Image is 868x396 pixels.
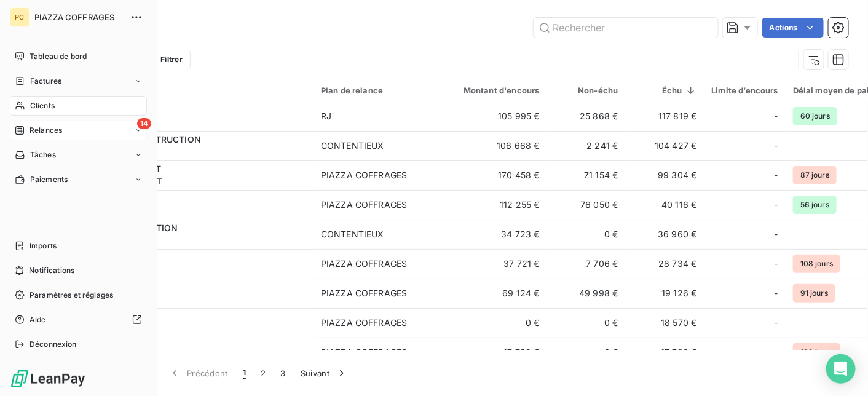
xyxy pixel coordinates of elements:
div: PIAZZA COFFRAGES [321,317,407,329]
span: CMAZAUD [85,293,306,306]
div: PIAZZA COFFRAGES [321,169,407,181]
div: Open Intercom Messenger [826,354,856,384]
span: - [775,169,778,181]
td: 105 995 € [441,101,547,131]
span: PIAZZA COFFRAGES [34,12,123,22]
td: 18 570 € [626,308,704,338]
button: Filtrer [134,50,191,69]
span: CCOPAC [85,116,306,129]
span: CGOMES [85,323,306,335]
td: 170 458 € [441,160,547,190]
img: Logo LeanPay [10,369,86,389]
span: CRAZELBECFAYAT [85,175,306,188]
span: 56 jours [793,196,837,214]
span: - [775,110,778,122]
span: - [775,346,778,358]
div: PIAZZA COFFRAGES [321,258,407,270]
span: CSTM [85,234,306,247]
span: CCONCEPT [85,146,306,158]
button: Suivant [293,360,355,386]
div: PIAZZA COFFRAGES [321,199,407,211]
button: Précédent [161,360,235,386]
td: 49 998 € [547,279,626,308]
div: Plan de relance [321,85,434,95]
td: 117 819 € [626,101,704,131]
span: Déconnexion [30,339,77,350]
td: 0 € [547,338,626,367]
td: 0 € [547,308,626,338]
span: 91 jours [793,284,835,303]
td: 99 304 € [626,160,704,190]
span: Factures [30,76,61,87]
span: 199 jours [793,343,840,362]
td: 106 668 € [441,131,547,160]
span: - [775,287,778,299]
button: Actions [762,18,824,38]
span: Clients [30,100,55,111]
div: Limite d’encours [712,85,778,95]
td: 40 116 € [626,190,704,220]
span: 1 [243,367,246,379]
span: 108 jours [793,255,840,273]
a: Aide [10,310,147,330]
td: 37 721 € [441,249,547,279]
td: 19 126 € [626,279,704,308]
td: 34 723 € [441,220,547,249]
div: CONTENTIEUX [321,228,384,240]
td: 76 050 € [547,190,626,220]
span: Paiements [30,174,68,185]
button: 3 [274,360,293,386]
span: - [775,228,778,240]
td: 36 960 € [626,220,704,249]
span: - [775,199,778,211]
td: 17 739 € [441,338,547,367]
div: CONTENTIEUX [321,140,384,152]
span: 87 jours [793,166,837,184]
span: Notifications [29,265,74,276]
td: 2 241 € [547,131,626,160]
td: 0 € [441,308,547,338]
button: 2 [253,360,273,386]
div: PC [10,7,30,27]
span: Tâches [30,149,56,160]
span: 60 jours [793,107,837,125]
span: - [775,258,778,270]
span: - [775,317,778,329]
div: PIAZZA COFFRAGES [321,287,407,299]
div: PIAZZA COFFRAGES [321,346,407,358]
input: Rechercher [534,18,718,38]
span: Imports [30,240,57,251]
td: 69 124 € [441,279,547,308]
td: 25 868 € [547,101,626,131]
td: 7 706 € [547,249,626,279]
td: 104 427 € [626,131,704,160]
div: RJ [321,110,331,122]
td: 17 739 € [626,338,704,367]
div: Non-échu [554,85,618,95]
div: Montant d'encours [449,85,540,95]
td: 28 734 € [626,249,704,279]
span: Relances [30,125,62,136]
span: CEIFFARRAS [85,205,306,217]
span: 14 [137,118,151,129]
span: Aide [30,314,46,325]
span: - [775,140,778,152]
span: CCMEG [85,264,306,276]
div: Échu [633,85,697,95]
td: 112 255 € [441,190,547,220]
span: Paramètres et réglages [30,290,113,301]
button: 1 [235,360,253,386]
span: Tableau de bord [30,51,87,62]
td: 0 € [547,220,626,249]
td: 71 154 € [547,160,626,190]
